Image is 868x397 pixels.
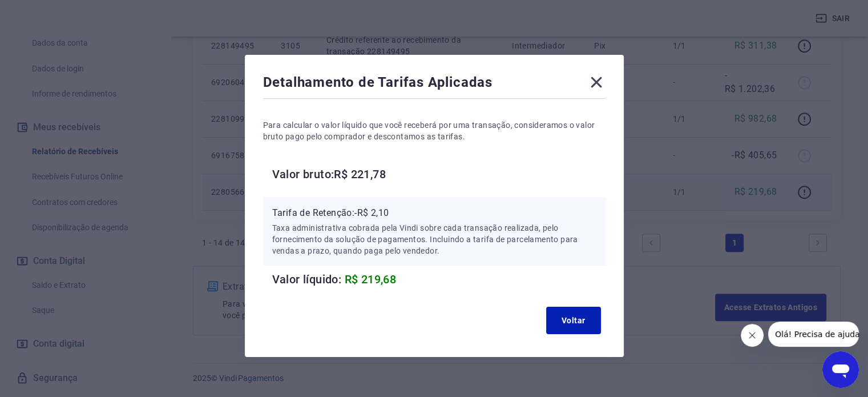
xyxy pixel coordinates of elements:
[741,324,764,347] iframe: Fechar mensagem
[7,8,96,17] span: Olá! Precisa de ajuda?
[345,272,397,286] span: R$ 219,68
[822,351,859,388] iframe: Botão para abrir a janela de mensagens
[546,307,601,334] button: Voltar
[272,270,605,288] h6: Valor líquido:
[272,165,605,183] h6: Valor bruto: R$ 221,78
[263,73,605,96] div: Detalhamento de Tarifas Aplicadas
[272,206,596,220] p: Tarifa de Retenção: -R$ 2,10
[768,322,859,347] iframe: Mensagem da empresa
[263,119,605,142] p: Para calcular o valor líquido que você receberá por uma transação, consideramos o valor bruto pag...
[272,222,596,256] p: Taxa administrativa cobrada pela Vindi sobre cada transação realizada, pelo fornecimento da soluç...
